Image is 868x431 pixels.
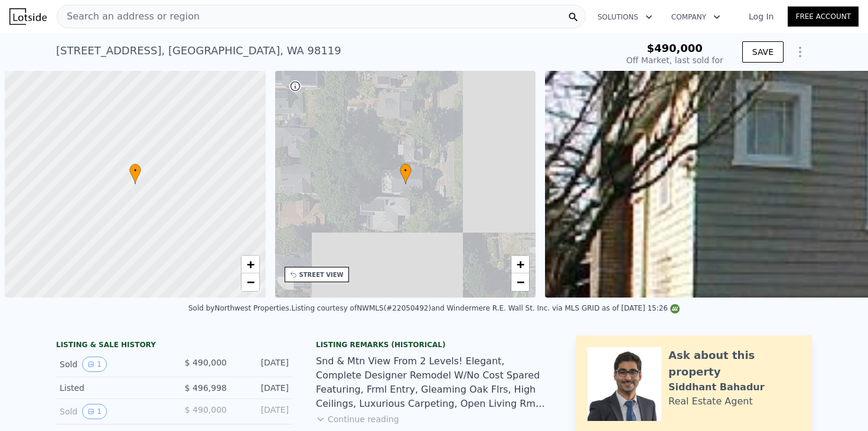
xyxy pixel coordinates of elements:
[60,357,165,372] div: Sold
[82,404,107,419] button: View historical data
[588,6,662,28] button: Solutions
[316,354,552,411] div: Snd & Mtn View From 2 Levels! Elegant, Complete Designer Remodel W/No Cost Spared Featuring, Frml...
[670,304,680,314] img: NWMLS Logo
[662,6,730,28] button: Company
[246,275,254,289] span: −
[236,404,289,419] div: [DATE]
[246,257,254,272] span: +
[316,340,552,350] div: Listing Remarks (Historical)
[647,42,703,54] span: $490,000
[9,8,47,25] img: Lotside
[56,43,341,59] div: [STREET_ADDRESS] , [GEOGRAPHIC_DATA] , WA 98119
[185,383,227,393] span: $ 496,998
[299,270,344,279] div: STREET VIEW
[788,40,812,64] button: Show Options
[82,357,107,372] button: View historical data
[742,41,784,63] button: SAVE
[626,54,723,66] div: Off Market, last sold for
[129,165,141,176] span: •
[735,11,788,22] a: Log In
[60,382,165,394] div: Listed
[511,256,529,273] a: Zoom in
[291,304,680,312] div: Listing courtesy of NWMLS (#22050492) and Windermere R.E. Wall St. Inc. via MLS GRID as of [DATE]...
[788,6,859,27] a: Free Account
[668,394,753,409] div: Real Estate Agent
[236,357,289,372] div: [DATE]
[668,347,800,380] div: Ask about this property
[400,165,412,176] span: •
[511,273,529,291] a: Zoom out
[668,380,765,394] div: Siddhant Bahadur
[188,304,291,312] div: Sold by Northwest Properties .
[185,358,227,367] span: $ 490,000
[185,405,227,414] span: $ 490,000
[242,273,259,291] a: Zoom out
[400,164,412,184] div: •
[236,382,289,394] div: [DATE]
[57,9,200,24] span: Search an address or region
[316,413,399,425] button: Continue reading
[517,275,524,289] span: −
[129,164,141,184] div: •
[242,256,259,273] a: Zoom in
[60,404,165,419] div: Sold
[517,257,524,272] span: +
[56,340,292,352] div: LISTING & SALE HISTORY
